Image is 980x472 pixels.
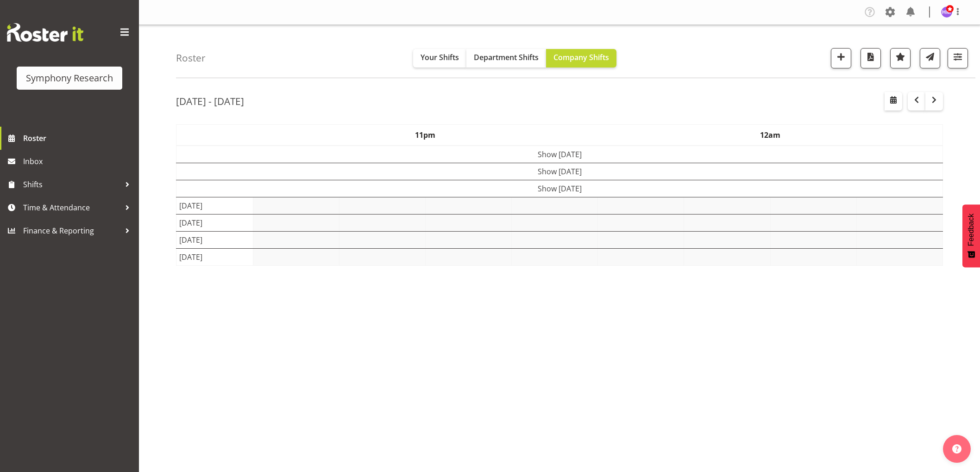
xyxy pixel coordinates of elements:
h4: Roster [176,53,206,63]
td: Show [DATE] [176,163,943,180]
button: Download a PDF of the roster according to the set date range. [861,48,881,68]
button: Send a list of all shifts for the selected filtered period to all rostered employees. [920,48,940,68]
button: Your Shifts [413,49,466,67]
td: [DATE] [176,231,253,248]
span: Shifts [23,178,120,191]
span: Inbox [23,154,134,168]
th: 11pm [253,124,598,146]
span: Company Shifts [553,52,609,62]
button: Highlight an important date within the roster. [890,48,911,68]
img: Rosterit website logo [7,23,83,42]
button: Company Shifts [546,49,616,67]
button: Add a new shift [831,48,851,68]
span: Feedback [967,214,975,246]
span: Finance & Reporting [23,224,120,238]
button: Feedback - Show survey [962,204,980,267]
span: Department Shifts [474,52,539,62]
span: Roster [23,131,134,145]
td: Show [DATE] [176,180,943,197]
h2: [DATE] - [DATE] [176,95,244,107]
button: Filter Shifts [948,48,968,68]
th: 12am [598,124,943,146]
button: Select a specific date within the roster. [885,92,902,110]
span: Time & Attendance [23,201,120,215]
img: help-xxl-2.png [952,444,961,454]
td: [DATE] [176,248,253,265]
div: Symphony Research [26,71,113,85]
td: [DATE] [176,214,253,231]
td: Show [DATE] [176,146,943,163]
span: Your Shifts [421,52,459,62]
button: Department Shifts [466,49,546,67]
img: hitesh-makan1261.jpg [941,6,952,18]
td: [DATE] [176,197,253,214]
